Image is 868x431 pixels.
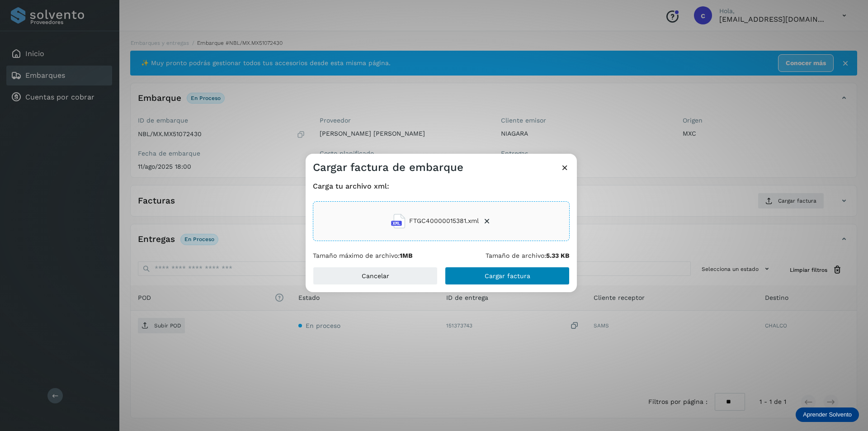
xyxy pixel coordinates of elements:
b: 1MB [400,252,413,259]
span: Cancelar [362,273,389,279]
h3: Cargar factura de embarque [313,161,463,174]
button: Cargar factura [445,267,570,285]
b: 5.33 KB [546,252,570,259]
span: Cargar factura [485,273,530,279]
button: Cancelar [313,267,438,285]
p: Tamaño de archivo: [486,252,570,260]
div: Aprender Solvento [796,407,859,422]
h4: Carga tu archivo xml: [313,182,570,190]
p: Tamaño máximo de archivo: [313,252,413,260]
span: FTGC40000015381.xml [409,216,479,226]
p: Aprender Solvento [803,411,852,418]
